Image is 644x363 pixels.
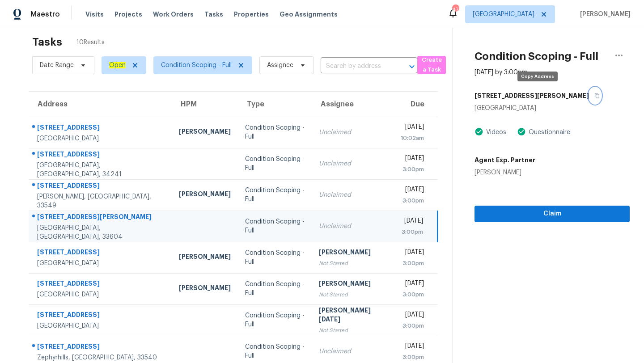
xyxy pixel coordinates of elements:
button: Open [406,60,418,73]
div: [STREET_ADDRESS] [37,123,165,134]
div: Condition Scoping - Full [245,280,305,298]
span: Date Range [40,61,74,70]
div: Condition Scoping - Full [245,186,305,204]
div: 3:00pm [401,321,424,330]
div: [DATE] [401,185,424,196]
span: [GEOGRAPHIC_DATA] [473,10,534,19]
div: [DATE] [401,216,424,228]
div: 3:00pm [401,228,424,236]
div: [STREET_ADDRESS] [37,279,165,290]
h5: Agent Exp. Partner [475,156,535,165]
span: Condition Scoping - Full [161,61,232,70]
div: 3:00pm [401,353,424,362]
span: Assignee [267,61,293,70]
div: [STREET_ADDRESS] [37,342,165,353]
div: 3:00pm [401,259,424,268]
th: Due [394,92,438,117]
div: [GEOGRAPHIC_DATA] [37,259,165,268]
div: Condition Scoping - Full [245,342,305,360]
img: Artifact Present Icon [517,127,526,136]
span: Properties [234,10,269,19]
h5: [STREET_ADDRESS][PERSON_NAME] [475,91,589,100]
th: Assignee [312,92,394,117]
span: Create a Task [422,55,441,76]
div: [STREET_ADDRESS][PERSON_NAME] [37,212,165,224]
div: [DATE] [401,342,424,353]
div: [GEOGRAPHIC_DATA] [37,321,165,330]
div: [DATE] [401,279,424,290]
div: [GEOGRAPHIC_DATA], [GEOGRAPHIC_DATA], 33604 [37,224,165,241]
div: [STREET_ADDRESS] [37,181,165,192]
div: [PERSON_NAME] [319,279,386,290]
span: Geo Assignments [280,10,338,19]
div: [PERSON_NAME] [179,127,231,138]
span: Projects [114,10,142,19]
div: 3:00pm [401,196,424,205]
div: 47 [452,5,458,14]
div: Not Started [319,290,386,299]
div: Questionnaire [526,128,570,137]
div: [STREET_ADDRESS] [37,248,165,259]
div: [PERSON_NAME] [179,190,231,201]
span: Work Orders [153,10,194,19]
span: Maestro [30,10,60,19]
span: 10 Results [76,38,105,47]
div: Condition Scoping - Full [245,217,305,235]
div: 3:00pm [401,165,424,174]
th: Address [29,92,172,117]
div: 3:00pm [401,290,424,299]
div: [PERSON_NAME], [GEOGRAPHIC_DATA], 33549 [37,192,165,210]
div: [DATE] [401,310,424,321]
div: Unclaimed [319,128,386,137]
div: Unclaimed [319,190,386,199]
button: Create a Task [417,56,446,74]
ah_el_jm_1744035306855: Open [109,62,126,68]
div: Condition Scoping - Full [245,311,305,329]
div: Condition Scoping - Full [245,249,305,266]
span: Visits [85,10,104,19]
div: [DATE] [401,154,424,165]
div: Not Started [319,259,386,268]
div: [GEOGRAPHIC_DATA] [37,290,165,299]
span: [PERSON_NAME] [576,10,631,19]
div: [PERSON_NAME] [179,283,231,295]
h2: Tasks [32,38,62,46]
img: Artifact Present Icon [475,127,483,136]
div: Unclaimed [319,159,386,168]
div: Condition Scoping - Full [245,155,305,173]
div: [STREET_ADDRESS] [37,150,165,161]
button: Claim [475,206,630,222]
div: [PERSON_NAME][DATE] [319,306,386,326]
div: [DATE] [401,122,424,134]
div: Condition Scoping - Full [245,123,305,141]
div: Unclaimed [319,222,386,231]
div: Unclaimed [319,347,386,356]
div: [GEOGRAPHIC_DATA] [475,104,630,113]
div: [GEOGRAPHIC_DATA], [GEOGRAPHIC_DATA], 34241 [37,161,165,179]
span: Claim [482,208,623,219]
div: [GEOGRAPHIC_DATA] [37,134,165,143]
div: [PERSON_NAME] [475,168,535,177]
div: Not Started [319,326,386,335]
div: [DATE] by 3:00pm [475,68,528,77]
input: Search by address [321,59,392,73]
h2: Condition Scoping - Full [475,52,598,61]
div: Videos [483,128,506,137]
div: [STREET_ADDRESS] [37,310,165,321]
div: Zephyrhills, [GEOGRAPHIC_DATA], 33540 [37,353,165,362]
div: [DATE] [401,248,424,259]
th: HPM [172,92,238,117]
span: Tasks [204,11,223,17]
div: [PERSON_NAME] [319,248,386,259]
div: [PERSON_NAME] [179,252,231,263]
th: Type [238,92,312,117]
div: 10:02am [401,134,424,143]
